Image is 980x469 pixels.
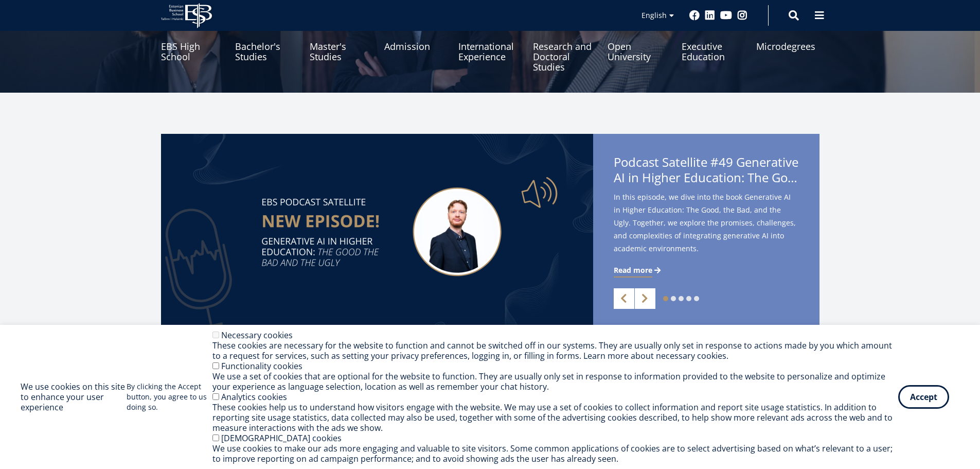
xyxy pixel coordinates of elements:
a: Linkedin [705,10,715,21]
a: Previous [614,288,634,309]
img: Satellite #49 [161,134,593,329]
a: Read more [614,265,663,275]
a: Bachelor's Studies [235,21,298,72]
a: 4 [686,296,691,301]
label: Necessary cookies [221,329,293,341]
a: 2 [671,296,676,301]
a: Master's Studies [310,21,373,72]
a: International Experience [458,21,522,72]
div: We use a set of cookies that are optional for the website to function. They are usually only set ... [212,371,898,392]
a: EBS High School [161,21,224,72]
div: These cookies help us to understand how visitors engage with the website. We may use a set of coo... [212,402,898,433]
a: 5 [694,296,699,301]
button: Accept [898,385,949,409]
a: Next [635,288,655,309]
label: [DEMOGRAPHIC_DATA] cookies [221,432,342,444]
a: Microdegrees [756,21,819,72]
p: By clicking the Accept button, you agree to us doing so. [127,381,212,412]
a: Youtube [720,10,732,21]
a: 3 [679,296,684,301]
span: Podcast Satellite #49 Generative [614,154,799,188]
span: AI in Higher Education: The Good, the Bad, and the Ugly [614,170,799,185]
label: Analytics cookies [221,391,287,403]
h2: We use cookies on this site to enhance your user experience [21,381,127,412]
label: Functionality cookies [221,360,302,372]
span: Read more [614,265,652,275]
a: Open University [608,21,671,72]
div: These cookies are necessary for the website to function and cannot be switched off in our systems... [212,340,898,361]
a: Research and Doctoral Studies [533,21,596,72]
a: Facebook [689,10,700,21]
a: Instagram [737,10,747,21]
div: We use cookies to make our ads more engaging and valuable to site visitors. Some common applicati... [212,443,898,464]
span: In this episode, we dive into the book Generative AI in Higher Education: The Good, the Bad, and ... [614,190,799,255]
a: Executive Education [682,21,745,72]
a: Admission [384,21,448,72]
a: 1 [663,296,668,301]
